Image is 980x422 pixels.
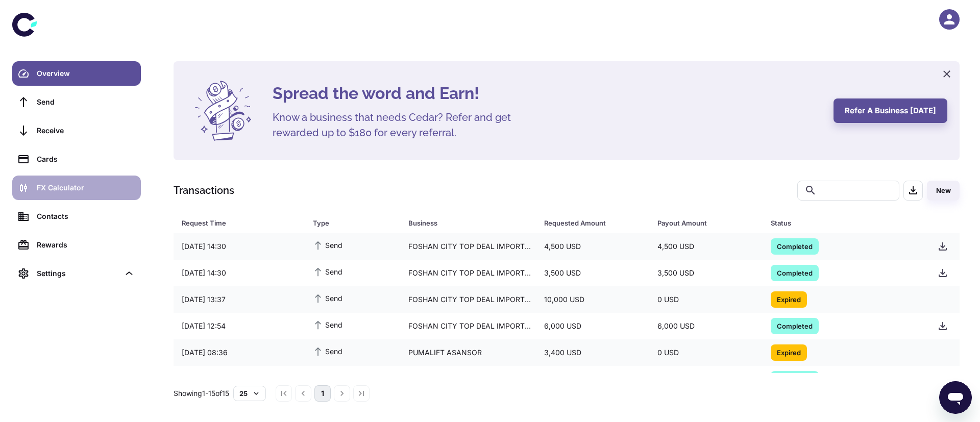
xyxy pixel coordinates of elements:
[37,182,135,193] div: FX Calculator
[174,369,305,389] div: [DATE] 19:22
[313,372,342,383] span: Send
[536,263,649,283] div: 3,500 USD
[771,320,819,331] span: Completed
[37,68,135,79] div: Overview
[536,343,649,362] div: 3,400 USD
[400,343,536,362] div: PUMALIFT ASANSOR
[37,268,119,279] div: Settings
[37,239,135,251] div: Rewards
[400,369,536,389] div: FOSHAN CITY TOP DEAL IMPORT AND EXPORT CO., LTD
[37,96,135,108] div: Send
[649,316,763,336] div: 6,000 USD
[544,216,632,230] div: Requested Amount
[544,216,645,230] span: Requested Amount
[536,316,649,336] div: 6,000 USD
[834,98,947,123] button: Refer a business [DATE]
[400,263,536,283] div: FOSHAN CITY TOP DEAL IMPORT AND EXPORT CO., LTD
[12,61,141,86] a: Overview
[273,81,821,106] h4: Spread the word and Earn!
[174,290,305,309] div: [DATE] 13:37
[771,216,904,230] div: Status
[274,385,371,402] nav: pagination navigation
[273,110,528,140] h5: Know a business that needs Cedar? Refer and get rewarded up to $180 for every referral.
[313,319,342,330] span: Send
[536,369,649,389] div: 7,000 USD
[771,347,807,357] span: Expired
[313,292,342,304] span: Send
[182,216,287,230] div: Request Time
[649,369,763,389] div: 7,000 USD
[400,237,536,256] div: FOSHAN CITY TOP DEAL IMPORT AND EXPORT CO., LTD
[174,263,305,283] div: [DATE] 14:30
[37,154,135,165] div: Cards
[771,267,819,278] span: Completed
[939,381,972,414] iframe: Button to launch messaging window
[400,290,536,309] div: FOSHAN CITY TOP DEAL IMPORT AND EXPORT CO., LTD
[174,237,305,256] div: [DATE] 14:30
[174,388,229,399] p: Showing 1-15 of 15
[771,294,807,304] span: Expired
[37,211,135,222] div: Contacts
[233,386,266,401] button: 25
[536,290,649,309] div: 10,000 USD
[12,204,141,229] a: Contacts
[649,290,763,309] div: 0 USD
[174,316,305,336] div: [DATE] 12:54
[649,237,763,256] div: 4,500 USD
[313,216,382,230] div: Type
[771,216,917,230] span: Status
[12,118,141,143] a: Receive
[12,176,141,200] a: FX Calculator
[536,237,649,256] div: 4,500 USD
[313,345,342,357] span: Send
[12,90,141,114] a: Send
[12,233,141,257] a: Rewards
[12,147,141,171] a: Cards
[657,216,758,230] span: Payout Amount
[771,241,819,251] span: Completed
[37,125,135,136] div: Receive
[657,216,745,230] div: Payout Amount
[649,263,763,283] div: 3,500 USD
[174,343,305,362] div: [DATE] 08:36
[927,181,960,201] button: New
[314,385,331,402] button: page 1
[313,266,342,277] span: Send
[313,239,342,251] span: Send
[12,261,141,286] div: Settings
[313,216,396,230] span: Type
[649,343,763,362] div: 0 USD
[400,316,536,336] div: FOSHAN CITY TOP DEAL IMPORT AND EXPORT CO., LTD
[182,216,301,230] span: Request Time
[174,183,234,198] h1: Transactions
